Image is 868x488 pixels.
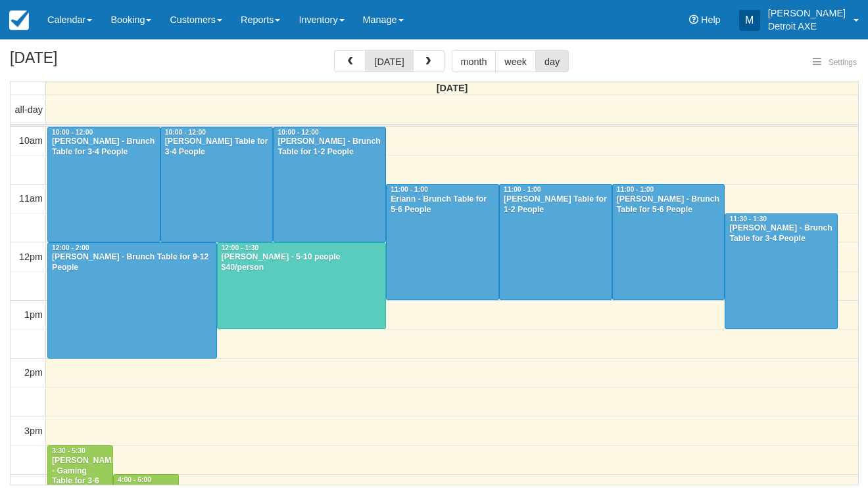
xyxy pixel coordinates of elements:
[386,184,499,300] a: 11:00 - 1:00Eriann - Brunch Table for 5-6 People
[217,242,387,330] a: 12:00 - 1:30[PERSON_NAME] - 5-10 people $40/person
[273,127,386,242] a: 10:00 - 12:00[PERSON_NAME] - Brunch Table for 1-2 People
[222,244,259,252] span: 12:00 - 1:30
[365,50,413,72] button: [DATE]
[118,476,151,483] span: 4:00 - 6:00
[729,215,767,223] span: 11:30 - 1:30
[689,15,698,24] i: Help
[52,129,93,136] span: 10:00 - 12:00
[277,137,382,158] div: [PERSON_NAME] - Brunch Table for 1-2 People
[9,11,29,30] img: checkfront-main-nav-mini-logo.png
[165,129,206,136] span: 10:00 - 12:00
[499,184,612,300] a: 11:00 - 1:00[PERSON_NAME] Table for 1-2 People
[829,58,857,67] span: Settings
[768,20,846,33] p: Detroit AXE
[701,14,721,25] span: Help
[19,135,43,146] span: 10am
[160,127,274,242] a: 10:00 - 12:00[PERSON_NAME] Table for 3-4 People
[47,242,217,359] a: 12:00 - 2:00[PERSON_NAME] - Brunch Table for 9-12 People
[391,186,428,193] span: 11:00 - 1:00
[495,50,536,72] button: week
[10,50,176,74] h2: [DATE]
[504,186,541,193] span: 11:00 - 1:00
[51,252,213,273] div: [PERSON_NAME] - Brunch Table for 9-12 People
[52,447,85,455] span: 3:30 - 5:30
[617,186,654,193] span: 11:00 - 1:00
[503,194,608,215] div: [PERSON_NAME] Table for 1-2 People
[47,127,160,242] a: 10:00 - 12:00[PERSON_NAME] - Brunch Table for 3-4 People
[15,104,43,115] span: all-day
[24,309,43,320] span: 1pm
[437,83,468,93] span: [DATE]
[24,367,43,378] span: 2pm
[51,137,157,158] div: [PERSON_NAME] - Brunch Table for 3-4 People
[164,137,270,158] div: [PERSON_NAME] Table for 3-4 People
[277,129,318,136] span: 10:00 - 12:00
[729,223,834,244] div: [PERSON_NAME] - Brunch Table for 3-4 People
[725,213,838,330] a: 11:30 - 1:30[PERSON_NAME] - Brunch Table for 3-4 People
[452,50,496,72] button: month
[52,244,89,252] span: 12:00 - 2:00
[805,53,865,72] button: Settings
[19,193,43,204] span: 11am
[739,10,760,31] div: M
[221,252,383,273] div: [PERSON_NAME] - 5-10 people $40/person
[768,7,846,20] p: [PERSON_NAME]
[24,426,43,436] span: 3pm
[19,252,43,262] span: 12pm
[535,50,569,72] button: day
[616,194,721,215] div: [PERSON_NAME] - Brunch Table for 5-6 People
[612,184,725,300] a: 11:00 - 1:00[PERSON_NAME] - Brunch Table for 5-6 People
[390,194,495,215] div: Eriann - Brunch Table for 5-6 People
